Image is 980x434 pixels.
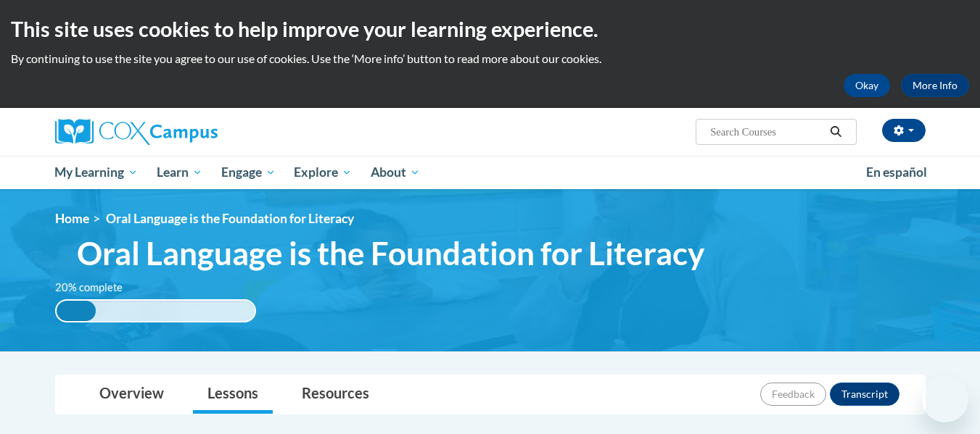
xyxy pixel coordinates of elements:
span: Learn [157,164,202,181]
a: Resources [287,375,384,414]
span: Oral Language is the Foundation for Literacy [77,234,704,272]
a: Learn [147,156,212,189]
span: About [371,164,420,181]
a: Lessons [193,375,273,414]
span: Explore [294,164,352,181]
a: Overview [85,375,178,414]
div: 20% complete [57,301,96,321]
a: My Learning [46,156,148,189]
div: Main menu [33,156,947,189]
input: Search Courses [709,123,825,141]
a: En español [857,157,936,188]
span: Oral Language is the Foundation for Literacy [106,211,354,226]
a: Engage [212,156,285,189]
img: Cox Campus [55,119,218,145]
h2: This site uses cookies to help improve your learning experience. [11,14,969,43]
button: Transcript [830,383,899,406]
iframe: Button to launch messaging window [922,376,968,422]
a: More Info [901,74,969,97]
a: About [361,156,429,189]
p: By continuing to use the site you agree to our use of cookies. Use the ‘More info’ button to read... [11,51,969,67]
a: Home [55,211,89,226]
label: 20% complete [55,280,139,296]
span: Engage [221,164,276,181]
a: Explore [284,156,361,189]
button: Search [825,123,847,141]
button: Feedback [760,383,826,406]
span: My Learning [54,164,138,181]
a: Cox Campus [55,119,331,145]
button: Okay [844,74,890,97]
span: En español [866,164,927,180]
button: Account Settings [882,119,926,142]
